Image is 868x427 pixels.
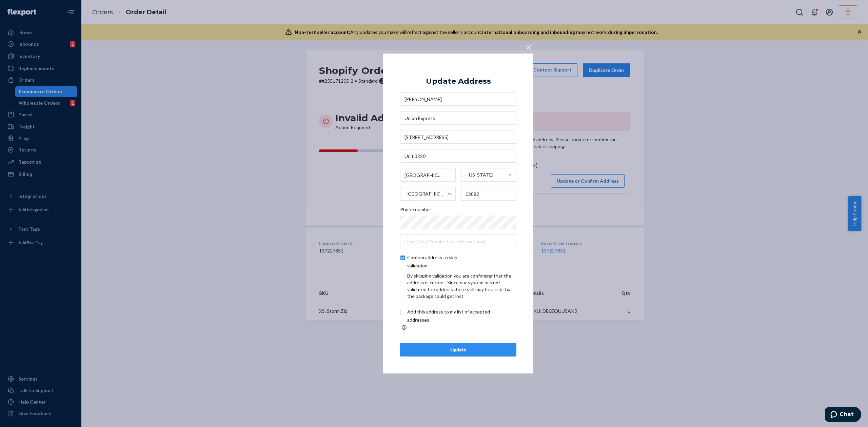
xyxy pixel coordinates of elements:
[400,168,456,182] input: City
[400,111,516,125] input: Company Name
[407,190,447,197] div: [GEOGRAPHIC_DATA]
[406,346,511,353] div: Update
[467,168,468,182] input: [US_STATE]
[526,41,531,53] span: ×
[400,149,516,163] input: Street Address 2 (Optional)
[400,206,431,216] span: Phone number
[406,187,407,201] input: [GEOGRAPHIC_DATA]
[400,235,516,248] input: Email (Only Required for International)
[825,407,861,424] iframe: Opens a widget where you can chat to one of our agents
[461,187,517,201] input: ZIP Code
[400,343,516,357] button: Update
[400,130,516,144] input: Street Address
[400,92,516,106] input: First & Last Name
[407,272,516,300] div: By skipping validation you are confirming that the address is correct. Since our system has not v...
[426,77,491,85] div: Update Address
[468,171,493,178] div: [US_STATE]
